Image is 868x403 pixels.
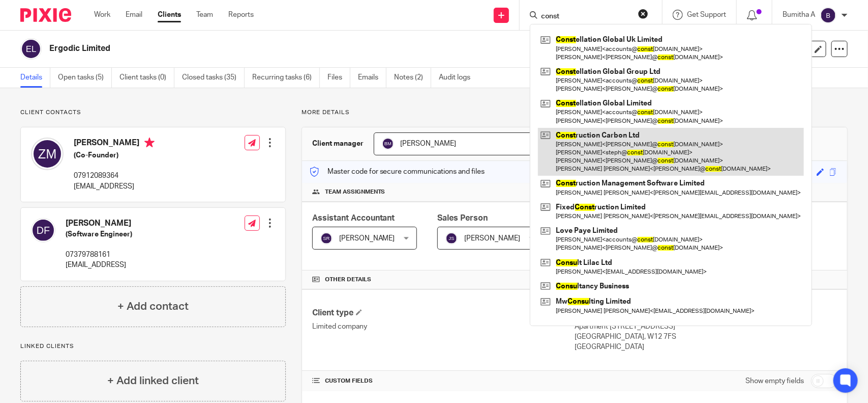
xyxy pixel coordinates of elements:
[575,321,837,332] p: Apartment [STREET_ADDRESS]
[252,68,320,88] a: Recurring tasks (6)
[325,276,371,284] span: Other details
[445,232,458,245] img: svg%3E
[320,232,333,245] img: svg%3E
[439,68,478,88] a: Audit logs
[74,181,155,192] p: [EMAIL_ADDRESS]
[783,10,815,20] p: Bumitha A
[312,214,395,222] span: Assistant Accountant
[575,342,837,352] p: [GEOGRAPHIC_DATA]
[66,250,132,260] p: 07379788161
[74,150,155,160] h5: (Co-Founder)
[31,138,64,170] img: svg%3E
[20,342,286,351] p: Linked clients
[575,332,837,342] p: [GEOGRAPHIC_DATA], W12 7FS
[820,7,836,23] img: svg%3E
[401,140,457,147] span: [PERSON_NAME]
[182,68,245,88] a: Closed tasks (35)
[66,218,132,229] h4: [PERSON_NAME]
[312,308,575,318] h4: Client type
[464,235,520,242] span: [PERSON_NAME]
[382,138,394,150] img: svg%3E
[144,138,155,148] i: Primary
[228,10,254,20] a: Reports
[20,8,71,22] img: Pixie
[20,68,50,88] a: Details
[94,10,110,20] a: Work
[49,43,577,54] h2: Ergodic Limited
[437,214,488,222] span: Sales Person
[107,373,199,389] h4: + Add linked client
[312,321,575,332] p: Limited company
[312,377,575,385] h4: CUSTOM FIELDS
[325,188,385,196] span: Team assignments
[158,10,181,20] a: Clients
[638,9,648,19] button: Clear
[126,10,142,20] a: Email
[66,229,132,239] h5: (Software Engineer)
[339,235,395,242] span: [PERSON_NAME]
[66,260,132,270] p: [EMAIL_ADDRESS]
[327,68,350,88] a: Files
[20,38,42,60] img: svg%3E
[196,10,213,20] a: Team
[58,68,112,88] a: Open tasks (5)
[687,11,726,18] span: Get Support
[310,167,485,177] p: Master code for secure communications and files
[20,109,286,117] p: Client contacts
[31,218,55,243] img: svg%3E
[74,171,155,181] p: 07912089364
[358,68,386,88] a: Emails
[394,68,431,88] a: Notes (2)
[540,12,632,21] input: Search
[74,138,155,150] h4: [PERSON_NAME]
[119,68,174,88] a: Client tasks (0)
[312,139,364,149] h3: Client manager
[302,109,848,117] p: More details
[745,376,804,386] label: Show empty fields
[117,299,189,314] h4: + Add contact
